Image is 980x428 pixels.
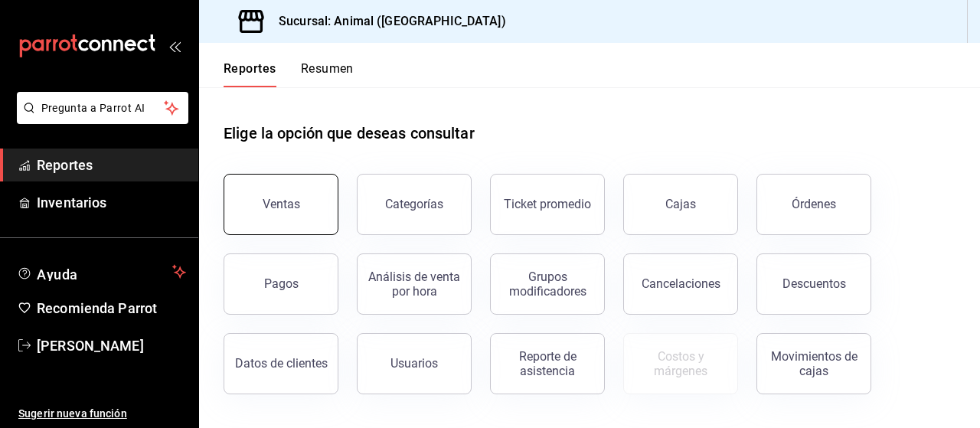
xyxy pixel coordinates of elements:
[623,253,738,315] button: Cancelaciones
[642,276,720,291] div: Cancelaciones
[266,12,506,31] h3: Sucursal: Animal ([GEOGRAPHIC_DATA])
[18,406,186,422] span: Sugerir nueva función
[168,40,181,52] button: open_drawer_menu
[782,276,846,291] div: Descuentos
[224,174,338,235] button: Ventas
[301,61,354,87] button: Resumen
[263,197,300,211] div: Ventas
[766,349,861,378] div: Movimientos de cajas
[390,356,438,371] div: Usuarios
[756,333,871,394] button: Movimientos de cajas
[235,356,328,371] div: Datos de clientes
[756,253,871,315] button: Descuentos
[41,100,165,116] span: Pregunta a Parrot AI
[367,270,462,299] div: Análisis de venta por hora
[224,61,276,87] button: Reportes
[756,174,871,235] button: Órdenes
[792,197,836,211] div: Órdenes
[490,253,605,315] button: Grupos modificadores
[17,92,188,124] button: Pregunta a Parrot AI
[500,349,595,378] div: Reporte de asistencia
[357,333,472,394] button: Usuarios
[37,155,186,175] span: Reportes
[633,349,728,378] div: Costos y márgenes
[357,253,472,315] button: Análisis de venta por hora
[385,197,443,211] div: Categorías
[504,197,591,211] div: Ticket promedio
[490,333,605,394] button: Reporte de asistencia
[665,197,696,211] div: Cajas
[11,111,188,127] a: Pregunta a Parrot AI
[224,122,475,145] h1: Elige la opción que deseas consultar
[357,174,472,235] button: Categorías
[623,174,738,235] button: Cajas
[490,174,605,235] button: Ticket promedio
[224,333,338,394] button: Datos de clientes
[500,270,595,299] div: Grupos modificadores
[264,276,299,291] div: Pagos
[623,333,738,394] button: Contrata inventarios para ver este reporte
[224,61,354,87] div: navigation tabs
[37,335,186,356] span: [PERSON_NAME]
[37,263,166,281] span: Ayuda
[224,253,338,315] button: Pagos
[37,298,186,319] span: Recomienda Parrot
[37,192,186,213] span: Inventarios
